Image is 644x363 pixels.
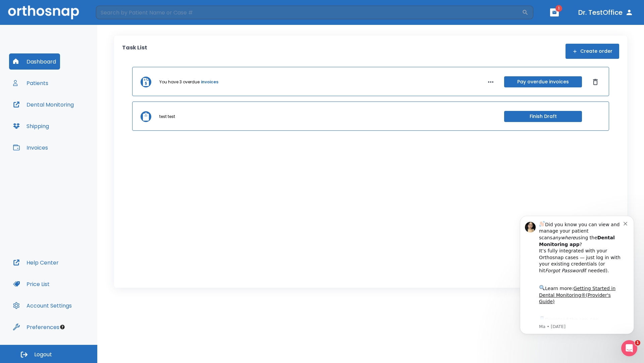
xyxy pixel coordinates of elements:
[8,5,79,19] img: Orthosnap
[9,319,63,335] button: Preferences
[9,118,53,134] button: Shipping
[159,114,175,120] p: test test
[504,111,582,122] button: Finish Draft
[159,79,200,85] p: You have 3 overdue
[566,44,619,59] button: Create order
[9,53,60,70] button: Dashboard
[122,44,147,59] p: Task List
[9,297,76,314] button: Account Settings
[34,351,52,358] span: Logout
[9,75,52,91] button: Patients
[635,340,640,346] span: 1
[9,96,78,113] button: Dental Monitoring
[59,324,65,330] div: Tooltip anchor
[555,5,562,12] span: 1
[9,276,54,292] button: Price List
[96,6,522,19] input: Search by Patient Name or Case #
[590,77,601,87] button: Dismiss
[510,207,644,360] iframe: Intercom notifications message
[9,139,52,156] button: Invoices
[621,340,637,356] iframe: Intercom live chat
[9,254,63,271] button: Help Center
[504,76,582,87] button: Pay overdue invoices
[576,6,636,18] button: Dr. TestOffice
[201,79,218,85] a: invoices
